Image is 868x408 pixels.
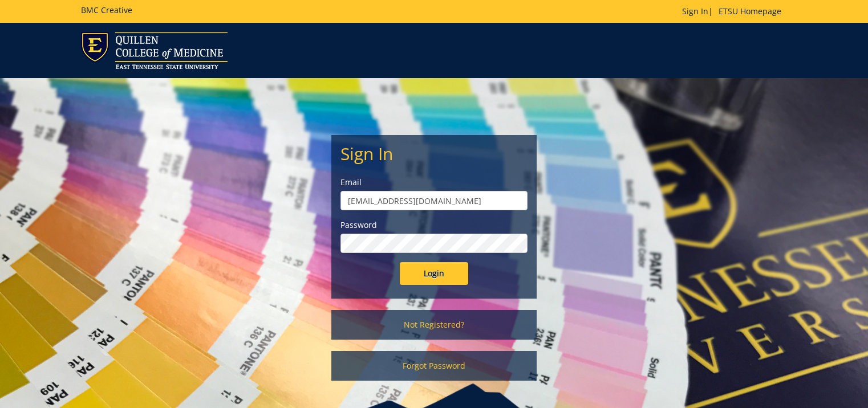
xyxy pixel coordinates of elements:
a: Not Registered? [331,310,537,340]
label: Password [340,219,528,231]
p: | [682,6,787,17]
a: Sign In [682,6,708,17]
a: Forgot Password [331,351,537,381]
label: Email [340,177,528,188]
img: ETSU logo [81,32,228,69]
h5: BMC Creative [81,6,132,14]
a: ETSU Homepage [713,6,787,17]
input: Login [400,262,468,285]
h2: Sign In [340,144,528,163]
